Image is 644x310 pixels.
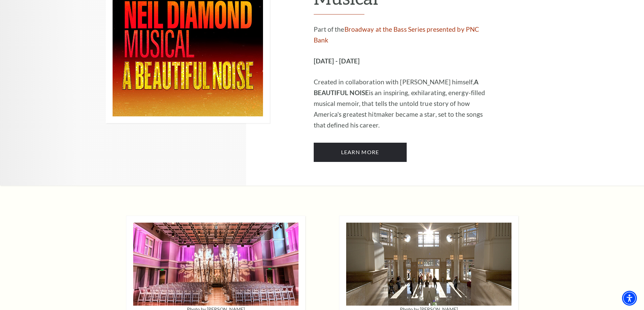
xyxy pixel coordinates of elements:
[314,77,495,131] p: Created in collaboration with [PERSON_NAME] himself, is an inspiring, exhilarating, energy-filled...
[622,291,637,306] div: Accessibility Menu
[133,223,299,306] img: Special Event Rental
[314,24,495,46] p: Part of the
[314,57,360,65] strong: [DATE] - [DATE]
[314,143,407,162] a: Learn More A Beautiful Noise: The Neil Diamond Musical
[314,78,478,96] strong: A BEAUTIFUL NOISE
[314,25,479,44] a: Broadway at the Bass Series presented by PNC Bank
[346,223,511,306] img: Touring Bass Hall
